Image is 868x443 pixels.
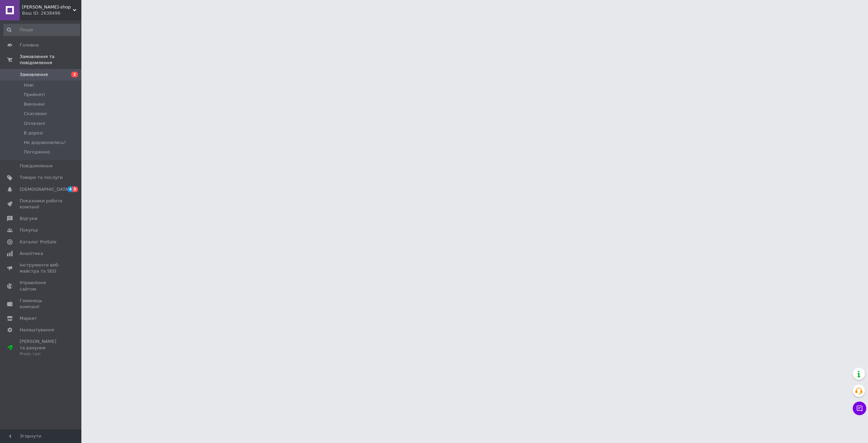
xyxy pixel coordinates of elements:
span: Маркет [20,315,37,321]
span: Гаманець компанії [20,298,63,310]
span: Налаштування [20,327,54,333]
span: Управління сайтом [20,280,63,292]
button: Чат з покупцем [853,402,866,415]
span: KiM-shop [22,4,73,10]
span: Нові [24,82,34,88]
span: 4 [67,186,73,192]
span: [DEMOGRAPHIC_DATA] [20,186,70,192]
span: Каталог ProSale [20,239,56,245]
span: Скасовані [24,111,47,117]
span: Показники роботи компанії [20,198,63,210]
span: Інструменти веб-майстра та SEO [20,262,63,274]
div: Prom топ [20,351,63,357]
span: Погоджено [24,149,50,155]
span: 2 [71,72,78,77]
span: Відгуки [20,216,37,222]
span: 5 [73,186,78,192]
span: Оплачені [24,121,45,127]
span: Замовлення та повідомлення [20,54,81,66]
span: Покупці [20,227,38,233]
span: [PERSON_NAME] та рахунки [20,338,63,357]
span: Замовлення [20,72,48,78]
span: В дорозі [24,130,43,136]
span: Виконані [24,101,45,107]
span: Повідомлення [20,163,53,169]
span: Прийняті [24,92,45,98]
input: Пошук [3,24,80,36]
span: Товари та послуги [20,174,63,181]
span: Головна [20,42,39,48]
span: Аналітика [20,251,43,257]
div: Ваш ID: 2638496 [22,10,81,16]
span: Не додзвонились! [24,140,66,146]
